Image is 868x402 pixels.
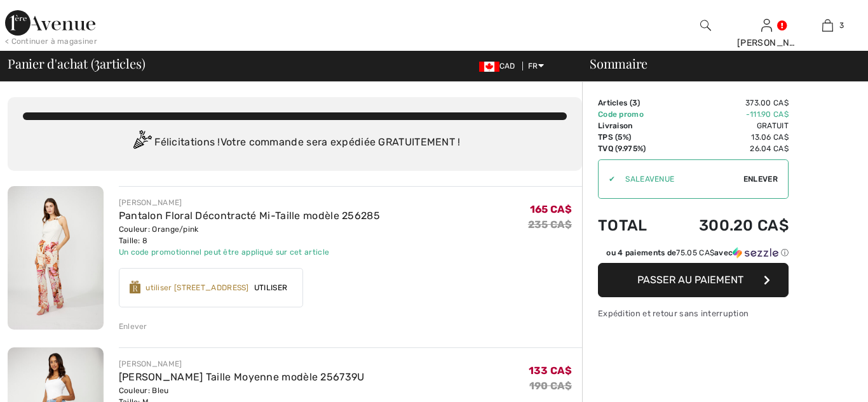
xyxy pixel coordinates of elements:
[665,204,789,247] td: 300.20 CA$
[839,20,844,31] span: 3
[8,186,104,330] img: Pantalon Floral Décontracté Mi-Taille modèle 256285
[119,321,147,332] div: Enlever
[119,224,380,246] div: Couleur: Orange/pink Taille: 8
[632,98,637,107] span: 3
[822,18,833,33] img: Mon panier
[479,62,499,72] img: Canadian Dollar
[598,307,789,319] div: Expédition et retour sans interruption
[665,143,789,154] td: 26.04 CA$
[249,282,292,293] span: Utiliser
[676,248,714,257] span: 75.05 CA$
[598,120,665,131] td: Livraison
[761,18,772,33] img: Mes infos
[797,18,857,33] a: 3
[606,247,789,258] div: ou 4 paiements de avec
[129,130,154,156] img: Congratulation2.svg
[528,62,544,70] span: FR
[743,173,778,185] span: Enlever
[598,204,665,247] td: Total
[119,371,365,383] a: [PERSON_NAME] Taille Moyenne modèle 256739U
[94,54,100,70] span: 3
[637,274,743,286] span: Passer au paiement
[119,358,365,370] div: [PERSON_NAME]
[5,36,97,47] div: < Continuer à magasiner
[700,18,711,33] img: recherche
[665,120,789,131] td: Gratuit
[119,210,380,222] a: Pantalon Floral Décontracté Mi-Taille modèle 256285
[598,247,789,263] div: ou 4 paiements de75.05 CA$avecSezzle Cliquez pour en savoir plus sur Sezzle
[119,246,380,258] div: Un code promotionnel peut être appliqué sur cet article
[529,365,572,377] span: 133 CA$
[5,10,95,36] img: 1ère Avenue
[598,109,665,120] td: Code promo
[733,247,778,258] img: Sezzle
[119,197,380,208] div: [PERSON_NAME]
[737,36,797,50] div: [PERSON_NAME]
[530,203,572,215] span: 165 CA$
[528,218,572,231] s: 235 CA$
[598,143,665,154] td: TVQ (9.975%)
[479,62,520,70] span: CAD
[761,19,772,31] a: Se connecter
[529,380,572,392] s: 190 CA$
[8,57,145,70] span: Panier d'achat ( articles)
[146,282,249,293] div: utiliser [STREET_ADDRESS]
[665,109,789,120] td: -111.90 CA$
[130,281,141,293] img: Reward-Logo.svg
[598,131,665,143] td: TPS (5%)
[665,131,789,143] td: 13.06 CA$
[598,263,789,297] button: Passer au paiement
[23,130,567,156] div: Félicitations ! Votre commande sera expédiée GRATUITEMENT !
[598,97,665,109] td: Articles ( )
[574,57,860,70] div: Sommaire
[615,160,743,198] input: Code promo
[665,97,789,109] td: 373.00 CA$
[599,173,615,185] div: ✔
